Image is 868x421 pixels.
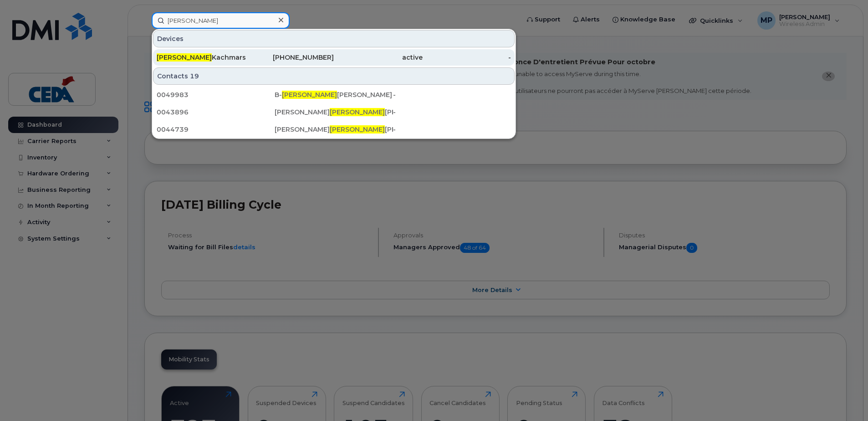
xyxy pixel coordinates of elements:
div: [PERSON_NAME] [PERSON_NAME] [275,125,393,134]
div: - [423,53,511,62]
div: B- [PERSON_NAME] [275,90,393,99]
span: [PERSON_NAME] [157,53,212,62]
div: 0043896 [157,108,275,117]
a: 0049983B-[PERSON_NAME][PERSON_NAME]- [153,87,515,103]
span: [PERSON_NAME] [282,91,337,99]
div: 0049983 [157,90,275,99]
span: 19 [190,72,199,81]
span: [PERSON_NAME] [330,125,385,133]
div: - [393,108,511,117]
div: Contacts [153,67,515,85]
div: [PERSON_NAME] [PERSON_NAME] [275,108,393,117]
div: Kachmarski [157,53,245,62]
span: [PERSON_NAME] [330,108,385,116]
div: Devices [153,30,515,47]
a: [PERSON_NAME]Kachmarski[PHONE_NUMBER]active- [153,49,515,66]
div: - [393,125,511,134]
a: 0043896[PERSON_NAME][PERSON_NAME][PERSON_NAME]- [153,104,515,120]
div: - [393,90,511,99]
div: active [334,53,423,62]
iframe: Messenger Launcher [828,381,861,414]
div: [PHONE_NUMBER] [245,53,334,62]
div: 0044739 [157,125,275,134]
a: 0044739[PERSON_NAME][PERSON_NAME][PERSON_NAME]- [153,121,515,138]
